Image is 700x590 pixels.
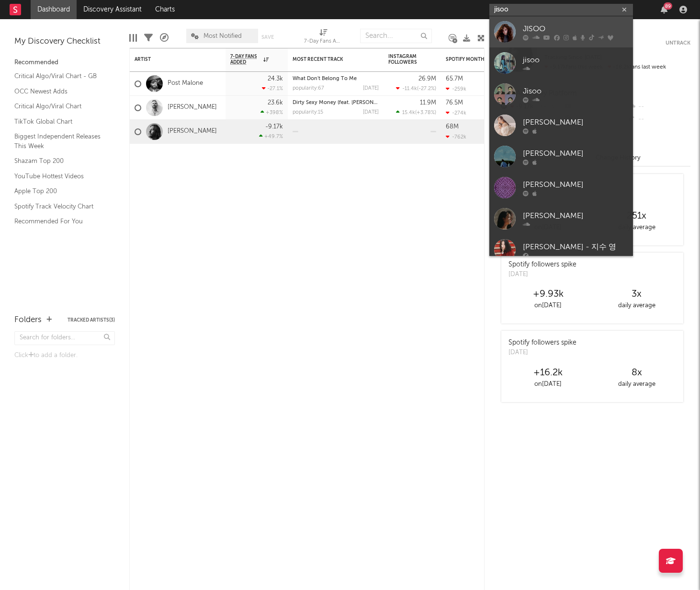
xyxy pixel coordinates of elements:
div: -9.17k [265,124,283,130]
div: -27.1 % [262,85,283,92]
div: JISOO [523,23,628,35]
div: popularity: 67 [293,86,324,91]
a: [PERSON_NAME] [168,127,217,136]
a: Apple Top 200 [14,186,105,197]
div: 65.7M [446,76,463,82]
div: +398 % [260,109,283,116]
div: 7-Day Fans Added (7-Day Fans Added) [304,24,342,52]
a: Critical Algo/Viral Chart [14,101,105,112]
div: [DATE] [508,270,576,279]
a: Recommended For You [14,216,105,227]
div: daily average [592,300,681,312]
a: Jisoo [489,79,633,110]
div: on [DATE] [504,379,592,390]
div: Spotify Monthly Listeners [446,57,518,62]
a: [PERSON_NAME] [489,172,633,203]
a: [PERSON_NAME] [489,203,633,234]
div: 24.3k [268,76,283,82]
div: Jisoo [523,85,628,97]
div: Folders [14,314,42,326]
button: Tracked Artists(3) [68,318,115,323]
div: Recommended [14,57,115,69]
div: 76.5M [446,100,463,106]
div: [DATE] [363,86,379,91]
div: ( ) [396,85,436,92]
div: Edit Columns [129,24,137,52]
a: Post Malone [168,80,203,88]
a: TikTok Global Chart [14,116,105,127]
a: Spotify Track Velocity Chart [14,201,105,212]
div: popularity: 15 [293,110,323,115]
a: [PERSON_NAME] [489,110,633,141]
div: [DATE] [508,348,576,358]
div: -762k [446,134,466,140]
a: OCC Newest Adds [14,86,105,97]
div: on [DATE] [504,300,592,312]
div: jisoo [523,54,628,66]
div: Instagram Followers [388,54,422,65]
a: What Don't Belong To Me [293,76,357,81]
a: Critical Algo/Viral Chart - GB [14,71,105,81]
div: ( ) [396,109,436,116]
a: YouTube Hottest Videos [14,171,105,182]
div: [PERSON_NAME] [523,179,628,190]
input: Search for folders... [14,331,115,345]
div: [PERSON_NAME] [523,116,628,128]
div: [DATE] [363,110,379,115]
div: +9.93k [504,289,592,300]
div: Click to add a folder. [14,350,115,361]
div: +16.2k [504,367,592,379]
div: [PERSON_NAME] [523,210,628,221]
div: Artist [135,57,206,62]
div: Most Recent Track [293,57,364,62]
span: 7-Day Fans Added [230,54,261,65]
div: 11.9M [420,100,436,106]
div: -274k [446,110,466,116]
div: A&R Pipeline [160,24,169,52]
span: +3.78 % [417,110,435,116]
div: Dirty Sexy Money (feat. Charli XCX & French Montana) - Mesto Remix [293,100,379,105]
div: +49.7 % [259,133,283,139]
div: Spotify followers spike [508,338,576,348]
div: My Discovery Checklist [14,36,115,47]
button: 89 [661,6,667,13]
span: -11.4k [402,86,417,92]
div: 3 x [592,289,681,300]
div: 8 x [592,367,681,379]
input: Search for artists [489,4,633,16]
div: daily average [592,222,681,233]
div: 7-Day Fans Added (7-Day Fans Added) [304,36,342,47]
div: [PERSON_NAME] - 지수 영 [523,241,628,253]
div: -259k [446,86,466,92]
div: 26.9M [418,76,436,82]
div: daily average [592,379,681,390]
div: Spotify followers spike [508,260,576,270]
a: Dirty Sexy Money (feat. [PERSON_NAME] & French [US_STATE]) - [PERSON_NAME] Remix [293,100,512,105]
button: Untrack [666,38,690,48]
input: Search... [360,29,432,43]
div: What Don't Belong To Me [293,76,379,81]
span: -27.2 % [418,86,435,92]
a: JISOO [489,16,633,47]
div: 68M [446,124,459,130]
a: [PERSON_NAME] [168,104,217,112]
a: [PERSON_NAME] [489,141,633,172]
div: -- [627,113,690,126]
a: Biggest Independent Releases This Week [14,131,105,151]
span: Most Notified [203,33,242,39]
div: Filters [144,24,153,52]
a: Shazam Top 200 [14,156,105,166]
div: -- [627,101,690,113]
div: [PERSON_NAME] [523,148,628,159]
div: 89 [664,2,672,10]
div: 23.6k [268,100,283,106]
span: 15.4k [402,110,415,116]
button: Save [261,35,274,40]
div: 251 x [592,210,681,222]
a: [PERSON_NAME] - 지수 영 [489,234,633,266]
a: jisoo [489,47,633,79]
